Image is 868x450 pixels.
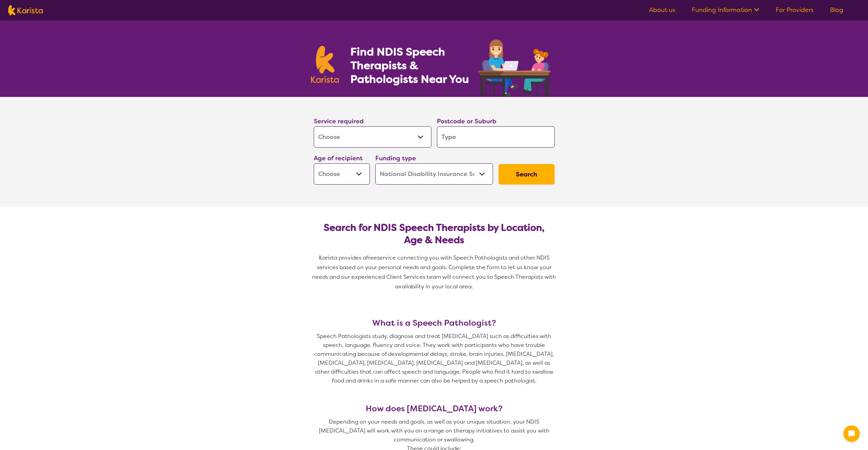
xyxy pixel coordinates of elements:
[473,37,557,97] img: speech-therapy
[319,254,366,261] span: Karista provides a
[314,154,363,162] label: Age of recipient
[692,6,759,14] a: Funding Information
[375,154,416,162] label: Funding type
[314,117,364,125] label: Service required
[311,46,339,83] img: Karista logo
[311,318,557,328] h3: What is a Speech Pathologist?
[830,6,843,14] a: Blog
[776,6,814,14] a: For Providers
[437,117,496,125] label: Postcode or Suburb
[366,254,377,261] span: free
[311,332,557,385] p: Speech Pathologists study, diagnose and treat [MEDICAL_DATA] such as difficulties with speech, la...
[8,5,43,15] img: Karista logo
[311,404,557,413] h3: How does [MEDICAL_DATA] work?
[649,6,675,14] a: About us
[312,254,557,290] span: service connecting you with Speech Pathologists and other NDIS services based on your personal ne...
[350,45,477,86] h1: Find NDIS Speech Therapists & Pathologists Near You
[437,126,555,148] input: Type
[319,222,549,246] h2: Search for NDIS Speech Therapists by Location, Age & Needs
[498,164,555,185] button: Search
